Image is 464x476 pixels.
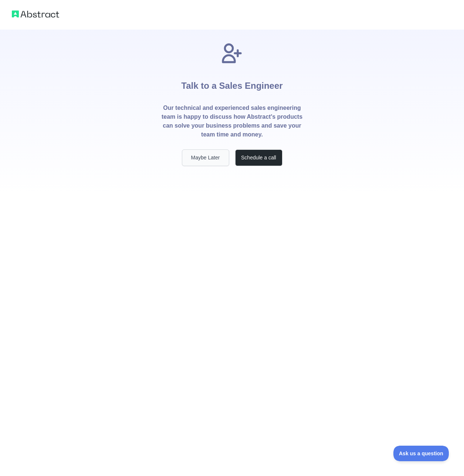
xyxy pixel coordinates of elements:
img: Abstract logo [12,9,59,19]
h1: Talk to a Sales Engineer [181,65,282,104]
p: Our technical and experienced sales engineering team is happy to discuss how Abstract's products ... [161,104,303,139]
iframe: Toggle Customer Support [393,446,449,461]
button: Maybe Later [182,149,229,166]
button: Schedule a call [235,149,282,166]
